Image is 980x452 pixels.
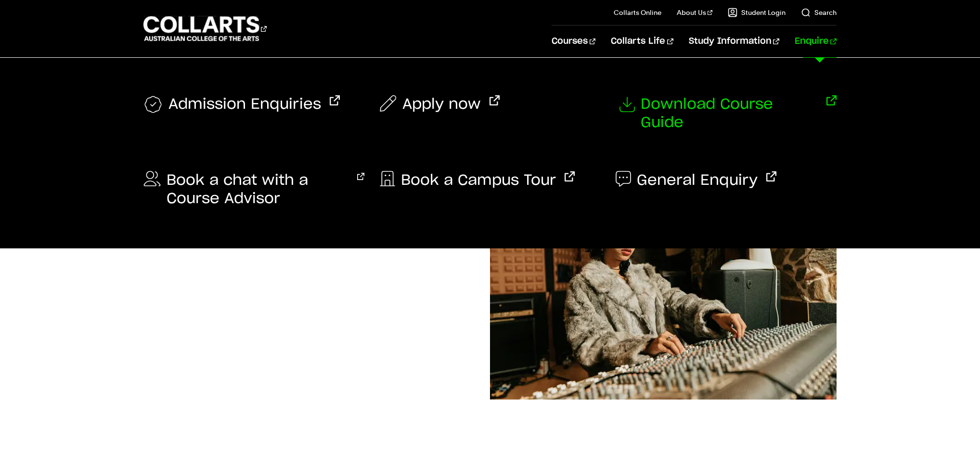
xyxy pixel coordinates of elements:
a: Student Login [728,8,786,17]
a: About Us [677,8,712,17]
a: Collarts Life [611,26,673,57]
div: Go to homepage [143,15,267,42]
span: Apply now [402,95,481,114]
a: Courses [552,26,595,57]
a: General Enquiry [616,171,776,190]
a: Download Course Guide [616,95,837,132]
a: Collarts Online [614,8,661,17]
span: Admission Enquiries [168,95,321,115]
a: Search [801,8,837,17]
span: Book a Campus Tour [401,171,556,190]
a: Book a Campus Tour [380,171,575,190]
span: Download Course Guide [641,95,818,132]
a: Apply now [380,95,500,114]
span: Book a chat with a Course Advisor [167,171,348,208]
a: Study Information [689,26,779,57]
a: Book a chat with a Course Advisor [143,171,364,208]
a: Admission Enquiries [143,95,340,115]
span: General Enquiry [637,171,758,190]
a: Enquire [795,26,837,57]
